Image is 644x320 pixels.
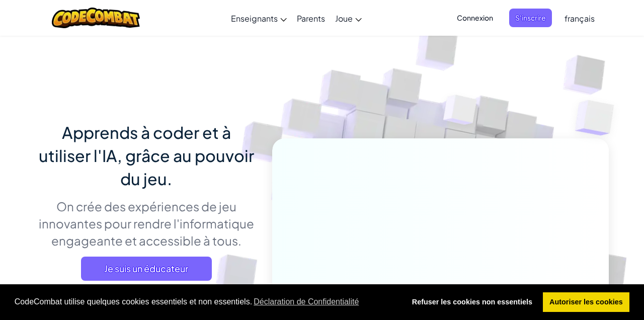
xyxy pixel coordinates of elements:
[559,5,600,32] a: français
[231,13,278,24] span: Enseignants
[292,5,330,32] a: Parents
[543,292,630,312] a: allow cookies
[52,8,140,28] img: CodeCombat logo
[405,292,539,312] a: deny cookies
[226,5,292,32] a: Enseignants
[252,294,360,309] a: learn more about cookies
[451,9,499,27] button: Connexion
[425,75,497,150] img: Overlap cubes
[565,13,595,24] span: français
[330,5,367,32] a: Joue
[35,198,257,249] p: On crée des expériences de jeu innovantes pour rendre l'informatique engageante et accessible à t...
[39,122,254,189] span: Apprends à coder et à utiliser l'IA, grâce au pouvoir du jeu.
[509,9,552,27] button: S'inscrire
[81,257,212,281] a: Je suis un éducateur
[15,294,397,309] span: CodeCombat utilise quelques cookies essentiels et non essentiels.
[555,75,642,161] img: Overlap cubes
[335,13,353,24] span: Joue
